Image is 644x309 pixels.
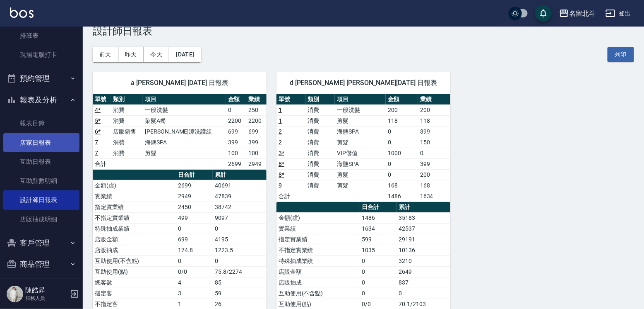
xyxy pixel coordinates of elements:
td: 499 [176,212,213,223]
td: 消費 [111,115,143,126]
td: 0 [213,223,267,234]
p: 服務人員 [25,294,67,302]
td: 特殊抽成業績 [276,255,360,266]
td: 168 [386,180,418,191]
td: 消費 [306,148,335,158]
td: 399 [418,126,450,137]
td: 399 [246,137,267,148]
td: 剪髮 [335,137,386,148]
td: 1634 [418,191,450,202]
td: 0 [213,255,267,266]
td: 1634 [360,223,397,234]
th: 單號 [93,94,111,105]
a: 排班表 [3,26,79,45]
td: 174.8 [176,245,213,255]
td: 118 [386,115,418,126]
td: 0 [360,255,397,266]
th: 業績 [246,94,267,105]
td: 指定實業績 [93,202,176,212]
button: 名留北斗 [556,5,599,22]
td: 消費 [306,105,335,115]
td: 消費 [111,148,143,158]
td: 互助使用(點) [93,266,176,277]
th: 項目 [143,94,226,105]
td: 染髮A餐 [143,115,226,126]
td: 0 [360,277,397,288]
button: 列印 [608,47,634,62]
td: 0 [360,288,397,299]
td: 100 [246,148,267,158]
td: 100 [226,148,246,158]
button: 登出 [602,6,634,21]
th: 業績 [418,94,450,105]
td: 2949 [176,191,213,202]
td: [PERSON_NAME]涼洗護組 [143,126,226,137]
td: 2200 [246,115,267,126]
a: 7 [95,150,98,156]
td: 10136 [396,245,450,255]
td: 29191 [396,234,450,245]
th: 累計 [213,170,267,180]
td: 0 [396,288,450,299]
span: d [PERSON_NAME] [PERSON_NAME][DATE] 日報表 [286,79,440,87]
td: 59 [213,288,267,299]
th: 單號 [276,94,306,105]
td: 消費 [306,126,335,137]
td: 實業績 [93,191,176,202]
td: 75.8/2274 [213,266,267,277]
button: 前天 [93,47,118,62]
div: 名留北斗 [569,8,596,19]
td: 2699 [176,180,213,191]
td: 不指定實業績 [276,245,360,255]
th: 金額 [226,94,246,105]
td: 消費 [306,115,335,126]
td: 實業績 [276,223,360,234]
td: 店販金額 [93,234,176,245]
img: Person [7,286,23,302]
button: 客戶管理 [3,232,79,254]
button: 預約管理 [3,68,79,89]
h5: 陳皓昇 [25,286,67,294]
td: 指定客 [93,288,176,299]
td: 1000 [386,148,418,158]
td: 一般洗髮 [143,105,226,115]
td: 0 [386,137,418,148]
td: 店販金額 [276,266,360,277]
th: 日合計 [360,202,397,213]
td: 消費 [306,180,335,191]
a: 店販抽成明細 [3,210,79,229]
td: 店販抽成 [276,277,360,288]
td: 合計 [276,191,306,202]
td: 指定實業績 [276,234,360,245]
td: 0 [176,255,213,266]
td: VIP儲值 [335,148,386,158]
td: 0/0 [176,266,213,277]
td: 海鹽SPA [335,126,386,137]
a: 設計師日報表 [3,190,79,209]
a: 2 [279,128,282,135]
td: 699 [246,126,267,137]
td: 金額(虛) [93,180,176,191]
th: 項目 [335,94,386,105]
td: 2200 [226,115,246,126]
td: 47839 [213,191,267,202]
td: 150 [418,137,450,148]
td: 1035 [360,245,397,255]
td: 合計 [93,158,111,169]
td: 0 [226,105,246,115]
td: 0 [176,223,213,234]
td: 118 [418,115,450,126]
th: 類別 [111,94,143,105]
td: 0 [386,169,418,180]
td: 店販銷售 [111,126,143,137]
button: 商品管理 [3,253,79,275]
span: a [PERSON_NAME] [DATE] 日報表 [103,79,257,87]
h3: 設計師日報表 [93,25,634,37]
button: 昨天 [118,47,144,62]
td: 一般洗髮 [335,105,386,115]
a: 報表目錄 [3,114,79,133]
img: Logo [10,7,34,18]
td: 消費 [306,169,335,180]
a: 店家日報表 [3,133,79,152]
th: 金額 [386,94,418,105]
